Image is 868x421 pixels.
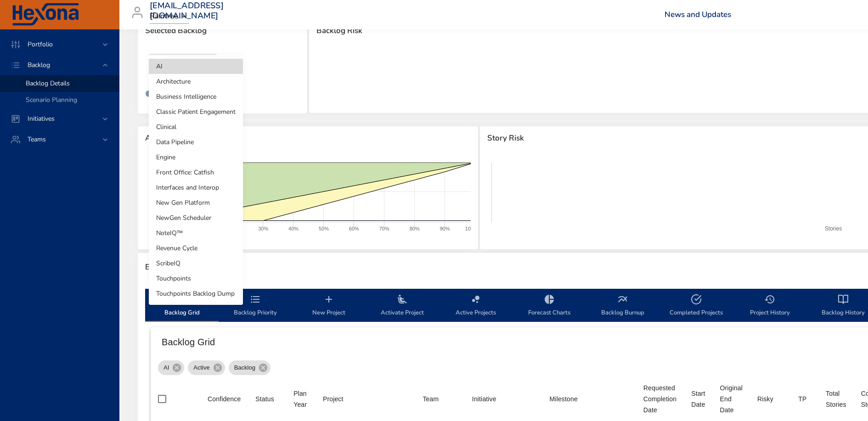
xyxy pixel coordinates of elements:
li: ScribeIQ [149,256,243,271]
li: Touchpoints [149,271,243,286]
li: Business Intelligence [149,89,243,104]
li: NoteIQ™ [149,225,243,241]
li: Interfaces and Interop [149,180,243,195]
li: Data Pipeline [149,135,243,150]
li: Classic Patient Engagement [149,104,243,119]
li: New Gen Platform [149,195,243,210]
li: Clinical [149,119,243,135]
li: Revenue Cycle [149,241,243,256]
li: Front Office: Catfish [149,165,243,180]
li: NewGen Scheduler [149,210,243,225]
li: Touchpoints Backlog Dump [149,286,243,301]
li: AI [149,59,243,74]
li: Architecture [149,74,243,89]
li: Engine [149,150,243,165]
